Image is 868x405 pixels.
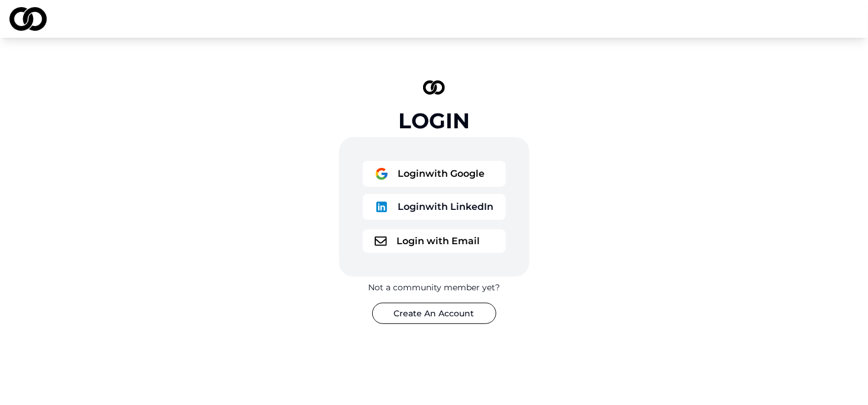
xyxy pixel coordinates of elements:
div: Login [398,109,470,132]
img: logo [9,7,47,31]
button: logoLogin with Email [363,229,506,253]
img: logo [423,80,446,95]
div: Not a community member yet? [368,281,500,293]
button: logoLoginwith Google [363,161,506,187]
img: logo [375,236,387,246]
button: Create An Account [372,303,496,324]
img: logo [375,167,389,181]
img: logo [375,200,389,214]
button: logoLoginwith LinkedIn [363,194,506,220]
